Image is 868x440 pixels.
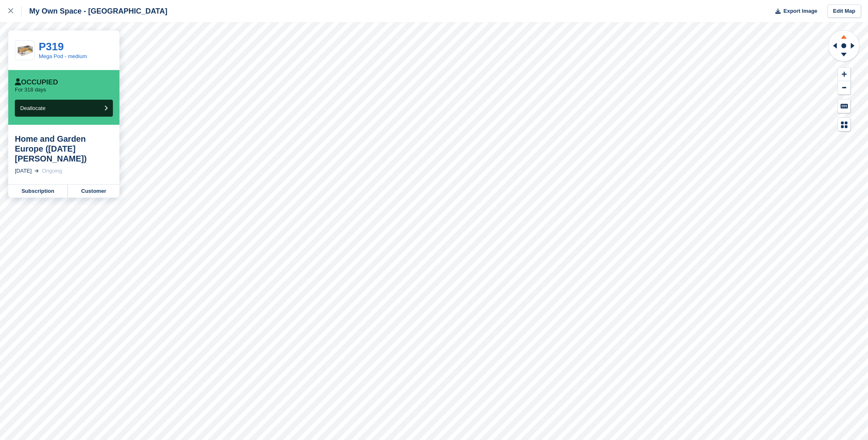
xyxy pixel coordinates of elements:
[15,78,58,87] div: Occupied
[771,5,818,18] button: Export Image
[22,6,167,16] div: My Own Space - [GEOGRAPHIC_DATA]
[15,100,113,117] button: Deallocate
[8,185,68,198] a: Subscription
[15,167,32,175] div: [DATE]
[838,81,851,95] button: Zoom Out
[838,118,851,131] button: Map Legend
[39,53,87,59] a: Mega Pod - medium
[15,87,46,93] p: For 318 days
[15,134,113,164] div: Home and Garden Europe ([DATE][PERSON_NAME])
[838,68,851,81] button: Zoom In
[42,167,62,175] div: Ongoing
[838,99,851,113] button: Keyboard Shortcuts
[39,40,64,53] a: P319
[828,5,861,18] a: Edit Map
[68,185,119,198] a: Customer
[35,169,39,173] img: arrow-right-light-icn-cde0832a797a2874e46488d9cf13f60e5c3a73dbe684e267c42b8395dfbc2abf.svg
[784,7,817,15] span: Export Image
[20,105,45,111] span: Deallocate
[15,41,34,60] img: large%20storage.png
